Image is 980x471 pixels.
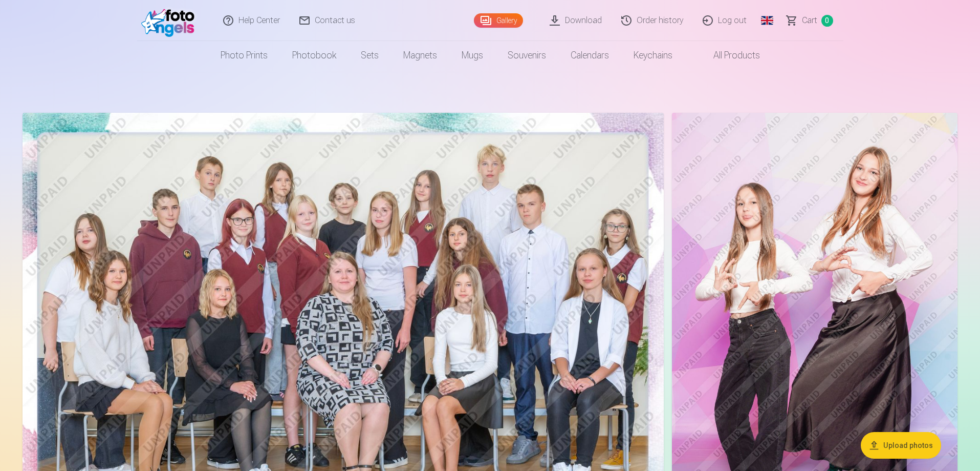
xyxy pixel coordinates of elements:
[280,41,349,70] a: Photobook
[449,41,495,70] a: Mugs
[821,15,833,27] span: 0
[802,14,817,27] span: Сart
[208,41,280,70] a: Photo prints
[349,41,391,70] a: Sets
[141,4,200,37] img: /fa1
[685,41,772,70] a: All products
[861,432,941,459] button: Upload photos
[474,13,523,28] a: Gallery
[391,41,449,70] a: Magnets
[558,41,621,70] a: Calendars
[495,41,558,70] a: Souvenirs
[621,41,685,70] a: Keychains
